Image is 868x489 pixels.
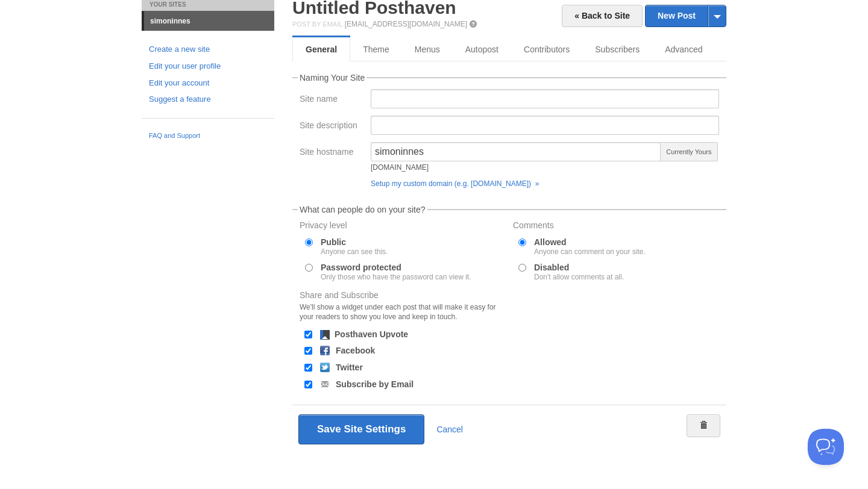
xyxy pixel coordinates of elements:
[321,238,388,255] label: Public
[300,95,363,106] label: Site name
[402,37,453,61] a: Menus
[350,37,402,61] a: Theme
[652,37,715,61] a: Advanced
[534,248,646,255] div: Anyone can comment on your site.
[292,20,342,28] span: Post by Email
[149,131,267,142] a: FAQ and Support
[582,37,652,61] a: Subscribers
[808,429,844,465] iframe: Help Scout Beacon - Open
[320,363,330,372] img: twitter.png
[513,221,719,232] label: Comments
[436,425,463,434] a: Cancel
[534,273,624,281] div: Don't allow comments at all.
[646,5,726,26] a: New Post
[300,291,506,325] label: Share and Subscribe
[300,121,363,132] label: Site description
[371,179,539,188] a: Setup my custom domain (e.g. [DOMAIN_NAME]) »
[321,248,388,255] div: Anyone can see this.
[300,302,506,322] div: We'll show a widget under each post that will make it easy for your readers to show you love and ...
[292,37,350,61] a: General
[298,205,427,214] legend: What can people do on your site?
[144,11,274,31] a: simoninnes
[320,346,330,355] img: facebook.png
[149,77,267,90] a: Edit your account
[453,37,511,61] a: Autopost
[149,43,267,56] a: Create a new site
[371,164,661,171] div: [DOMAIN_NAME]
[335,330,408,338] label: Posthaven Upvote
[336,363,363,372] label: Twitter
[298,414,424,444] button: Save Site Settings
[321,263,471,281] label: Password protected
[336,380,414,388] label: Subscribe by Email
[300,221,506,232] label: Privacy level
[660,142,718,161] span: Currently Yours
[562,5,643,27] a: « Back to Site
[298,73,366,82] legend: Naming Your Site
[321,273,471,281] div: Only those who have the password can view it.
[511,37,582,61] a: Contributors
[336,346,375,355] label: Facebook
[300,148,363,159] label: Site hostname
[534,238,646,255] label: Allowed
[534,263,624,281] label: Disabled
[149,93,267,106] a: Suggest a feature
[345,20,467,28] a: [EMAIL_ADDRESS][DOMAIN_NAME]
[149,60,267,73] a: Edit your user profile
